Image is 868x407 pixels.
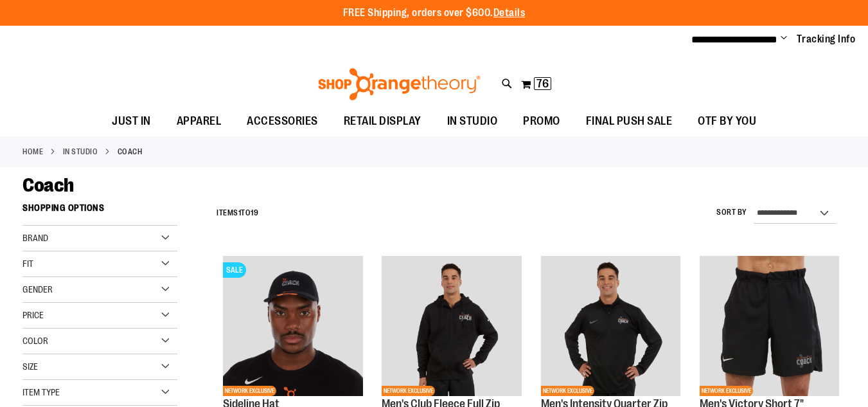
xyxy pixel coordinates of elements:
[536,77,549,90] span: 76
[22,310,44,320] span: Price
[112,107,151,136] span: JUST IN
[223,256,362,397] a: Sideline Hat primary imageSALENETWORK EXCLUSIVE
[223,256,362,395] img: Sideline Hat primary image
[523,107,560,136] span: PROMO
[22,174,74,196] span: Coach
[541,256,680,395] img: OTF Mens Coach FA23 Intensity Quarter Zip - Black primary image
[447,107,498,136] span: IN STUDIO
[22,284,53,294] span: Gender
[700,386,753,396] span: NETWORK EXCLUSIVE
[99,107,164,136] a: JUST IN
[716,207,747,218] label: Sort By
[22,146,43,158] a: Home
[22,197,177,226] strong: Shopping Options
[238,208,242,217] span: 1
[344,107,421,136] span: RETAIL DISPLAY
[382,256,521,397] a: OTF Mens Coach FA23 Club Fleece Full Zip - Black primary imageNETWORK EXCLUSIVE
[573,107,686,136] a: FINAL PUSH SALE
[541,256,680,397] a: OTF Mens Coach FA23 Intensity Quarter Zip - Black primary imageNETWORK EXCLUSIVE
[434,107,511,136] a: IN STUDIO
[685,107,769,136] a: OTF BY YOU
[781,33,787,46] button: Account menu
[164,107,235,136] a: APPAREL
[22,387,60,397] span: Item Type
[316,68,483,100] img: Shop Orangetheory
[493,7,526,19] a: Details
[247,107,318,136] span: ACCESSORIES
[223,386,276,396] span: NETWORK EXCLUSIVE
[22,233,48,243] span: Brand
[118,146,143,158] strong: Coach
[22,258,33,269] span: Fit
[698,107,756,136] span: OTF BY YOU
[223,262,246,278] span: SALE
[700,256,839,395] img: OTF Mens Coach FA23 Victory Short - Black primary image
[586,107,673,136] span: FINAL PUSH SALE
[22,361,38,372] span: Size
[510,107,573,136] a: PROMO
[331,107,434,136] a: RETAIL DISPLAY
[700,256,839,397] a: OTF Mens Coach FA23 Victory Short - Black primary imageNETWORK EXCLUSIVE
[343,6,526,21] p: FREE Shipping, orders over $600.
[177,107,222,136] span: APPAREL
[234,107,331,136] a: ACCESSORIES
[797,32,856,46] a: Tracking Info
[22,336,48,346] span: Color
[251,208,258,217] span: 19
[382,386,435,396] span: NETWORK EXCLUSIVE
[541,386,594,396] span: NETWORK EXCLUSIVE
[382,256,521,395] img: OTF Mens Coach FA23 Club Fleece Full Zip - Black primary image
[63,146,98,158] a: IN STUDIO
[217,203,258,223] h2: Items to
